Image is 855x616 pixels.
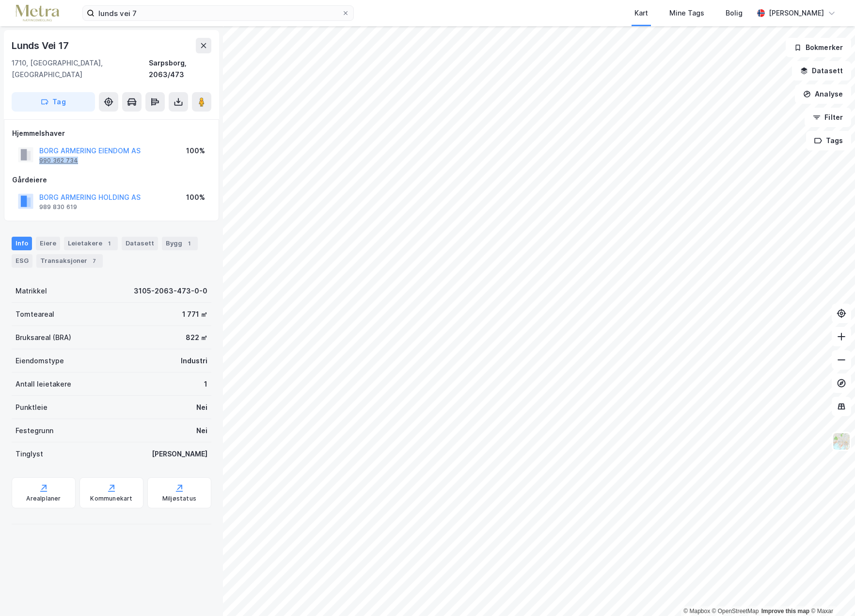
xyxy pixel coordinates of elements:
div: 100% [186,145,205,157]
div: Eiere [36,237,60,250]
div: [PERSON_NAME] [152,448,207,460]
button: Analyse [795,84,851,104]
div: Matrikkel [16,285,47,297]
input: Søk på adresse, matrikkel, gårdeiere, leietakere eller personer [95,6,342,20]
div: 100% [186,192,205,203]
button: Tags [806,131,851,150]
a: Improve this map [761,608,809,615]
div: Tinglyst [16,448,43,460]
div: Kontrollprogram for chat [807,569,855,616]
div: 989 830 619 [39,203,77,211]
div: 1 [184,239,194,248]
div: Bygg [162,237,198,250]
div: [PERSON_NAME] [769,7,824,19]
div: 822 ㎡ [186,332,207,343]
div: Eiendomstype [16,355,64,367]
button: Bokmerker [786,38,851,57]
img: Z [832,432,851,451]
button: Filter [805,108,851,127]
div: Datasett [122,237,158,250]
div: Nei [196,402,207,413]
div: Info [12,237,32,250]
div: 1 [104,239,114,248]
a: Mapbox [683,608,710,615]
iframe: Chat Widget [807,569,855,616]
div: Festegrunn [16,425,53,437]
div: Mine Tags [669,7,704,19]
div: Kommunekart [90,495,132,503]
div: Leietakere [64,237,118,250]
div: 990 362 734 [39,157,78,164]
div: Gårdeiere [12,174,211,186]
div: Punktleie [16,402,47,413]
a: OpenStreetMap [712,608,759,615]
button: Datasett [792,61,851,81]
div: Sarpsborg, 2063/473 [149,57,211,81]
div: Hjemmelshaver [12,128,211,139]
div: 1 [204,378,207,390]
div: Miljøstatus [162,495,196,503]
div: 3105-2063-473-0-0 [134,285,207,297]
button: Tag [12,92,95,112]
div: ESG [12,254,32,268]
div: Nei [196,425,207,437]
div: Arealplaner [26,495,61,503]
div: Tomteareal [16,308,54,320]
div: 1710, [GEOGRAPHIC_DATA], [GEOGRAPHIC_DATA] [12,57,149,81]
div: Industri [181,355,207,367]
img: metra-logo.256734c3b2bbffee19d4.png [16,5,59,22]
div: Bolig [726,7,743,19]
div: Transaksjoner [36,254,103,268]
div: Bruksareal (BRA) [16,332,71,343]
div: Antall leietakere [16,378,71,390]
div: 7 [89,256,99,266]
div: Kart [634,7,648,19]
div: Lunds Vei 17 [12,38,71,53]
div: 1 771 ㎡ [182,308,207,320]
